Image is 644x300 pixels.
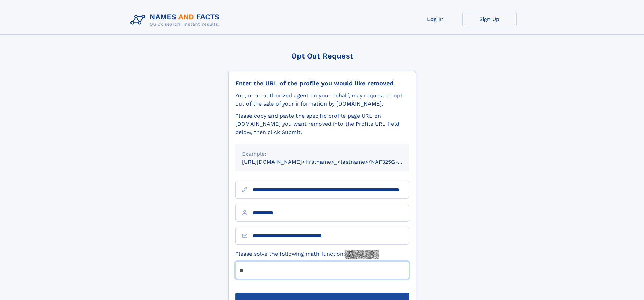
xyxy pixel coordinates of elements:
[235,79,409,87] div: Enter the URL of the profile you would like removed
[242,159,422,165] small: [URL][DOMAIN_NAME]<firstname>_<lastname>/NAF325G-xxxxxxxx
[235,92,409,108] div: You, or an authorized agent on your behalf, may request to opt-out of the sale of your informatio...
[235,250,379,259] label: Please solve the following math function:
[228,52,416,60] div: Opt Out Request
[235,112,409,136] div: Please copy and paste the specific profile page URL on [DOMAIN_NAME] you want removed into the Pr...
[128,11,225,29] img: Logo Names and Facts
[462,11,517,27] a: Sign Up
[242,150,402,158] div: Example:
[408,11,462,27] a: Log In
